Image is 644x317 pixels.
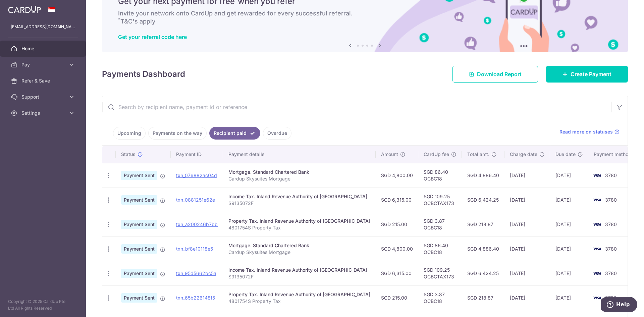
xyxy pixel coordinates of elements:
td: SGD 86.40 OCBC18 [418,236,462,261]
div: Mortgage. Standard Chartered Bank [228,169,370,175]
span: 3780 [605,221,617,227]
span: 3780 [605,246,617,252]
img: Bank Card [590,269,604,277]
td: [DATE] [504,188,550,212]
span: Payment Sent [121,171,157,180]
a: txn_95d5662bc5a [176,270,216,276]
span: Read more on statuses [559,128,613,135]
a: Read more on statuses [559,128,620,135]
div: Income Tax. Inland Revenue Authority of [GEOGRAPHIC_DATA] [228,267,370,273]
td: SGD 218.87 [462,285,504,310]
td: SGD 218.87 [462,212,504,236]
p: 4801754S Property Tax [228,298,370,305]
td: [DATE] [504,236,550,261]
span: 3780 [605,172,617,178]
img: Bank Card [590,196,604,204]
td: SGD 4,886.40 [462,163,504,188]
h6: Invite your network onto CardUp and get rewarded for every successful referral. T&C's apply [118,9,612,25]
p: Cardup Skysuites Mortgage [228,249,370,256]
a: txn_bf8e10118e5 [176,246,213,252]
td: SGD 6,315.00 [376,261,418,285]
img: Bank Card [590,245,604,253]
td: SGD 6,315.00 [376,188,418,212]
span: Create Payment [571,70,611,78]
span: Support [21,94,66,100]
span: 3780 [605,295,617,301]
a: txn_a200246b7bb [176,221,218,227]
img: Bank Card [590,220,604,228]
span: Due date [555,151,576,158]
span: Payment Sent [121,293,157,303]
td: [DATE] [550,236,588,261]
span: Pay [21,61,66,68]
td: SGD 215.00 [376,212,418,236]
td: SGD 215.00 [376,285,418,310]
td: [DATE] [504,212,550,236]
td: [DATE] [504,285,550,310]
td: SGD 4,800.00 [376,236,418,261]
a: Upcoming [113,127,146,140]
td: [DATE] [550,188,588,212]
td: SGD 86.40 OCBC18 [418,163,462,188]
td: SGD 4,886.40 [462,236,504,261]
span: 3780 [605,197,617,203]
p: Cardup Skysuites Mortgage [228,175,370,182]
div: Income Tax. Inland Revenue Authority of [GEOGRAPHIC_DATA] [228,193,370,200]
td: SGD 6,424.25 [462,261,504,285]
td: SGD 109.25 OCBCTAX173 [418,188,462,212]
a: Payments on the way [148,127,207,140]
th: Payment method [588,146,639,163]
span: 3780 [605,270,617,276]
a: Recipient paid [209,127,260,140]
p: 4801754S Property Tax [228,224,370,231]
input: Search by recipient name, payment id or reference [102,96,611,118]
div: Mortgage. Standard Chartered Bank [228,242,370,249]
a: Download Report [452,66,538,83]
span: Charge date [510,151,537,158]
img: Bank Card [590,294,604,302]
span: Refer & Save [21,77,66,84]
a: Get your referral code here [118,34,187,40]
span: Download Report [477,70,522,78]
span: Status [121,151,136,158]
a: txn_65b226148f5 [176,295,215,301]
a: Create Payment [546,66,628,83]
td: SGD 3.87 OCBC18 [418,212,462,236]
img: CardUp [8,5,41,13]
td: [DATE] [550,261,588,285]
span: Amount [381,151,398,158]
td: [DATE] [550,163,588,188]
td: SGD 6,424.25 [462,188,504,212]
span: Payment Sent [121,220,157,229]
span: Total amt. [467,151,489,158]
th: Payment details [223,146,376,163]
td: [DATE] [550,285,588,310]
span: CardUp fee [424,151,449,158]
p: [EMAIL_ADDRESS][DOMAIN_NAME] [11,23,75,30]
a: txn_076882ac04d [176,172,217,178]
div: Property Tax. Inland Revenue Authority of [GEOGRAPHIC_DATA] [228,291,370,298]
iframe: Opens a widget where you can find more information [601,297,637,314]
td: [DATE] [504,163,550,188]
p: S9135072F [228,200,370,207]
td: [DATE] [504,261,550,285]
span: Home [21,45,66,52]
div: Property Tax. Inland Revenue Authority of [GEOGRAPHIC_DATA] [228,218,370,224]
td: SGD 3.87 OCBC18 [418,285,462,310]
a: Overdue [263,127,291,140]
img: Bank Card [590,171,604,179]
span: Settings [21,110,66,116]
span: Payment Sent [121,195,157,205]
span: Payment Sent [121,269,157,278]
th: Payment ID [171,146,223,163]
span: Payment Sent [121,244,157,254]
td: SGD 4,800.00 [376,163,418,188]
h4: Payments Dashboard [102,68,185,80]
p: S9135072F [228,273,370,280]
td: [DATE] [550,212,588,236]
a: txn_0881251e62e [176,197,215,203]
td: SGD 109.25 OCBCTAX173 [418,261,462,285]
